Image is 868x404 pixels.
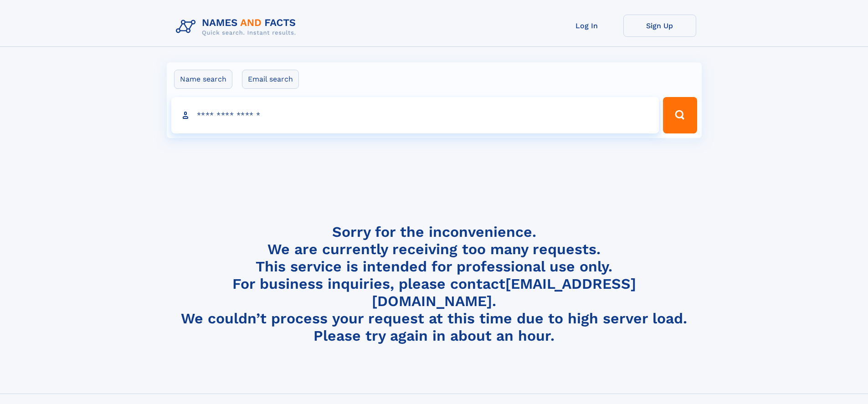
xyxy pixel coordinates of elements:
[172,223,696,345] h4: Sorry for the inconvenience. We are currently receiving too many requests. This service is intend...
[174,70,232,89] label: Name search
[663,97,697,133] button: Search Button
[623,15,696,37] a: Sign Up
[172,15,303,39] img: Logo Names and Facts
[550,15,623,37] a: Log In
[242,70,299,89] label: Email search
[372,275,636,310] a: [EMAIL_ADDRESS][DOMAIN_NAME]
[171,97,659,133] input: search input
